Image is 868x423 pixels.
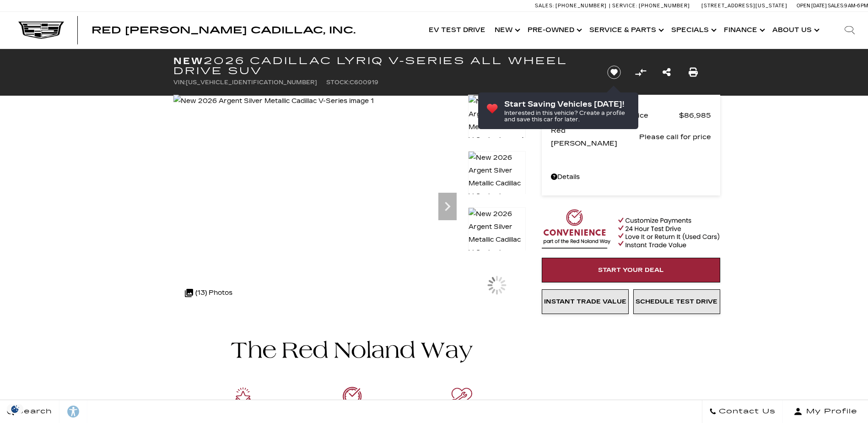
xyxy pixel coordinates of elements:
[702,400,783,423] a: Contact Us
[523,12,585,49] a: Pre-Owned
[783,400,868,423] button: Open user profile menu
[350,79,378,86] span: C600919
[663,66,671,79] a: Share this New 2026 Cadillac LYRIQ V-Series All Wheel Drive SUV
[612,3,637,9] span: Service:
[173,79,186,86] span: VIN:
[14,405,52,418] span: Search
[768,12,822,49] a: About Us
[544,298,626,305] span: Instant Trade Value
[679,109,711,122] span: $86,985
[326,79,350,86] span: Stock:
[5,404,26,414] img: Opt-Out Icon
[598,266,664,274] span: Start Your Deal
[551,124,711,150] a: Red [PERSON_NAME] Please call for price
[542,289,629,314] a: Instant Trade Value
[535,3,554,9] span: Sales:
[490,12,523,49] a: New
[634,65,647,79] button: Compare Vehicle
[636,298,717,305] span: Schedule Test Drive
[468,95,526,147] img: New 2026 Argent Silver Metallic Cadillac V-Series image 1
[173,56,592,76] h1: 2026 Cadillac LYRIQ V-Series All Wheel Drive SUV
[535,3,609,8] a: Sales: [PHONE_NUMBER]
[633,289,720,314] a: Schedule Test Drive
[424,12,490,49] a: EV Test Drive
[551,109,679,122] span: MSRP - Total Vehicle Price
[689,66,698,79] a: Print this New 2026 Cadillac LYRIQ V-Series All Wheel Drive SUV
[803,405,857,418] span: My Profile
[667,12,719,49] a: Specials
[438,193,457,220] div: Next
[604,65,624,80] button: Save vehicle
[468,207,526,272] img: New 2026 Argent Silver Metallic Cadillac V-Series image 3
[551,109,711,122] a: MSRP - Total Vehicle Price $86,985
[92,25,356,36] span: Red [PERSON_NAME] Cadillac, Inc.
[701,3,787,9] a: [STREET_ADDRESS][US_STATE]
[609,3,692,8] a: Service: [PHONE_NUMBER]
[719,12,768,49] a: Finance
[717,405,776,418] span: Contact Us
[542,258,720,282] a: Start Your Deal
[18,22,64,39] img: Cadillac Dark Logo with Cadillac White Text
[468,151,526,216] img: New 2026 Argent Silver Metallic Cadillac V-Series image 2
[828,3,844,9] span: Sales:
[173,55,204,66] strong: New
[180,282,237,304] div: (13) Photos
[186,79,317,86] span: [US_VEHICLE_IDENTIFICATION_NUMBER]
[585,12,667,49] a: Service & Parts
[5,404,26,414] section: Click to Open Cookie Consent Modal
[555,3,607,9] span: [PHONE_NUMBER]
[639,130,711,143] span: Please call for price
[551,171,711,184] a: Details
[639,3,690,9] span: [PHONE_NUMBER]
[551,124,639,150] span: Red [PERSON_NAME]
[844,3,868,9] span: 9 AM-6 PM
[797,3,827,9] span: Open [DATE]
[173,95,374,108] img: New 2026 Argent Silver Metallic Cadillac V-Series image 1
[92,26,356,35] a: Red [PERSON_NAME] Cadillac, Inc.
